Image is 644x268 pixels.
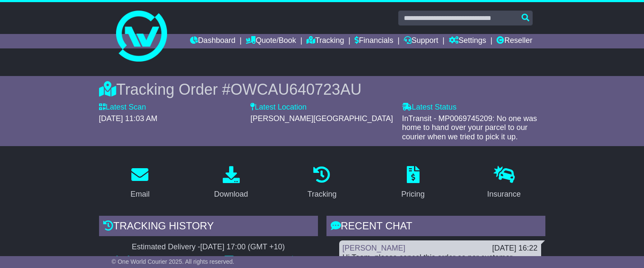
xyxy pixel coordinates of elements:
[99,114,158,123] span: [DATE] 11:03 AM
[482,163,526,203] a: Insurance
[99,103,146,112] label: Latest Scan
[250,114,393,123] span: [PERSON_NAME][GEOGRAPHIC_DATA]
[492,244,538,253] div: [DATE] 16:22
[402,103,457,112] label: Latest Status
[230,81,361,98] span: OWCAU640723AU
[326,216,545,239] div: RECENT CHAT
[355,34,393,48] a: Financials
[496,34,532,48] a: Reseller
[246,34,296,48] a: Quote/Book
[99,216,318,239] div: Tracking history
[401,189,425,200] div: Pricing
[449,34,486,48] a: Settings
[396,163,430,203] a: Pricing
[125,163,155,203] a: Email
[402,114,537,141] span: InTransit - MP0069745209: No one was home to hand over your parcel to our courier when we tried t...
[112,258,235,265] span: © One World Courier 2025. All rights reserved.
[250,103,306,112] label: Latest Location
[200,243,285,252] div: [DATE] 17:00 (GMT +10)
[487,189,521,200] div: Insurance
[343,244,406,252] a: [PERSON_NAME]
[404,34,438,48] a: Support
[131,189,150,200] div: Email
[307,189,336,200] div: Tracking
[302,163,342,203] a: Tracking
[306,34,344,48] a: Tracking
[190,34,235,48] a: Dashboard
[208,163,253,203] a: Download
[99,80,545,99] div: Tracking Order #
[99,243,318,252] div: Estimated Delivery -
[214,189,248,200] div: Download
